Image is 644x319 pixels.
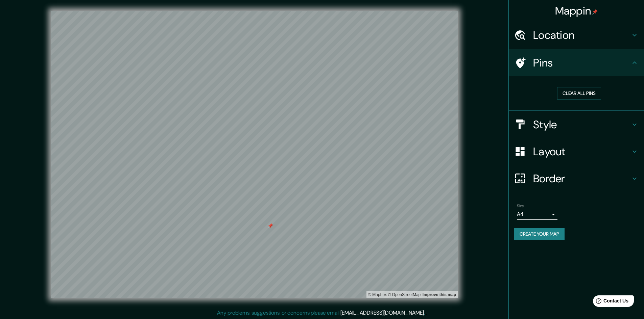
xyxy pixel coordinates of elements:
[584,293,637,312] iframe: Help widget launcher
[533,118,630,131] h4: Style
[426,309,427,317] div: .
[533,145,630,158] h4: Layout
[555,4,598,18] h4: Mappin
[592,9,598,15] img: pin-icon.png
[217,309,425,317] p: Any problems, suggestions, or concerns please email .
[517,203,524,209] label: Size
[509,165,644,192] div: Border
[51,11,458,298] canvas: Map
[423,292,456,297] a: Map feedback
[509,49,644,76] div: Pins
[533,28,630,42] h4: Location
[509,138,644,165] div: Layout
[514,228,565,240] button: Create your map
[557,87,601,100] button: Clear all pins
[425,309,426,317] div: .
[388,292,421,297] a: OpenStreetMap
[509,22,644,49] div: Location
[533,172,630,185] h4: Border
[533,56,630,70] h4: Pins
[340,309,424,316] a: [EMAIL_ADDRESS][DOMAIN_NAME]
[509,111,644,138] div: Style
[517,209,557,220] div: A4
[368,292,387,297] a: Mapbox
